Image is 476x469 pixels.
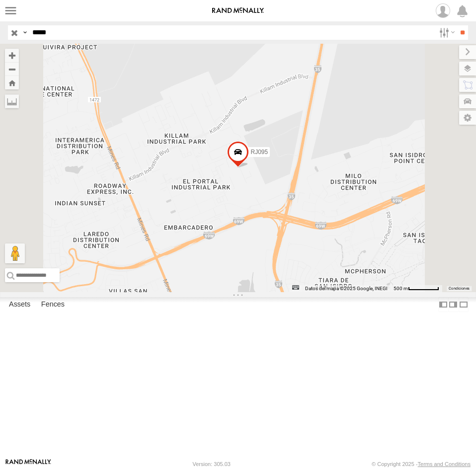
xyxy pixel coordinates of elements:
[459,297,469,312] label: Hide Summary Table
[251,149,268,156] span: RJ095
[5,76,19,89] button: Zoom Home
[394,286,408,291] span: 500 m
[391,285,442,292] button: Escala del mapa: 500 m por 59 píxeles
[5,94,19,108] label: Measure
[305,286,388,291] span: Datos del mapa ©2025 Google, INEGI
[418,461,471,467] a: Terms and Conditions
[4,298,35,312] label: Assets
[212,7,264,14] img: rand-logo.svg
[459,111,476,125] label: Map Settings
[5,49,19,62] button: Zoom in
[36,298,70,312] label: Fences
[292,285,299,290] button: Combinaciones de teclas
[193,461,231,467] div: Version: 305.03
[21,25,29,40] label: Search Query
[449,287,470,291] a: Condiciones
[435,25,457,40] label: Search Filter Options
[438,297,448,312] label: Dock Summary Table to the Left
[5,459,51,469] a: Visit our Website
[448,297,458,312] label: Dock Summary Table to the Right
[5,243,25,263] button: Arrastra el hombrecito naranja al mapa para abrir Street View
[372,461,471,467] div: © Copyright 2025 -
[5,62,19,76] button: Zoom out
